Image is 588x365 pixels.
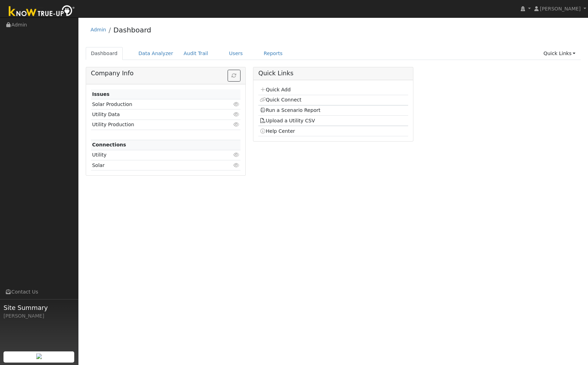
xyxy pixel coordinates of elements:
[92,91,109,97] strong: Issues
[258,70,408,77] h5: Quick Links
[91,70,240,77] h5: Company Info
[260,128,295,134] a: Help Center
[233,163,239,168] i: Click to view
[3,303,75,312] span: Site Summary
[233,102,239,107] i: Click to view
[260,97,301,102] a: Quick Connect
[233,112,239,117] i: Click to view
[133,47,178,60] a: Data Analyzer
[5,4,78,20] img: Know True-Up
[92,142,126,147] strong: Connections
[86,47,123,60] a: Dashboard
[259,47,288,60] a: Reports
[260,107,321,113] a: Run a Scenario Report
[91,27,106,32] a: Admin
[91,109,216,120] td: Utility Data
[91,99,216,109] td: Solar Production
[538,47,581,60] a: Quick Links
[233,152,239,157] i: Click to view
[36,353,42,359] img: retrieve
[91,150,216,160] td: Utility
[113,26,151,34] a: Dashboard
[224,47,248,60] a: Users
[233,122,239,127] i: Click to view
[91,120,216,130] td: Utility Production
[260,87,291,92] a: Quick Add
[91,160,216,170] td: Solar
[178,47,213,60] a: Audit Trail
[540,6,581,12] span: [PERSON_NAME]
[3,312,75,320] div: [PERSON_NAME]
[260,118,315,123] a: Upload a Utility CSV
